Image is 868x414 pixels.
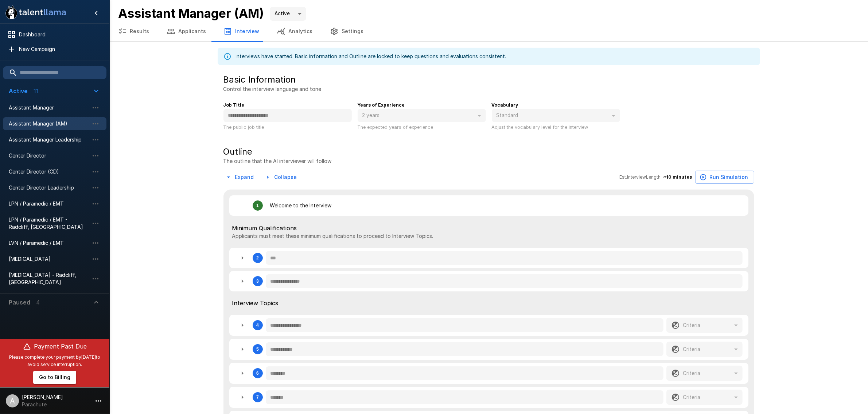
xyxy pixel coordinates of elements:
div: 3 [256,279,259,284]
div: Interviews have started. Basic information and Outline are locked to keep questions and evaluatio... [236,50,506,63]
b: Assistant Manager (AM) [118,6,264,21]
p: The public job title [223,123,352,131]
div: 7 [229,387,748,408]
p: Welcome to the Interview [270,202,332,209]
p: The expected years of experience [358,123,486,131]
span: Interview Topics [232,299,746,307]
div: 6 [229,363,748,384]
div: 2 [256,255,259,260]
button: Settings [321,21,372,41]
div: 4 [229,315,748,336]
p: Adjust the vocabulary level for the interview [492,123,620,131]
p: Applicants must meet these minimum qualifications to proceed to Interview Topics. [232,232,746,240]
b: Job Title [223,102,245,108]
button: Expand [223,171,257,184]
div: 5 [229,339,748,360]
span: Minimum Qualifications [232,224,746,232]
span: Est. Interview Length: [620,174,662,181]
p: Criteria [683,394,700,401]
button: Collapse [263,171,300,184]
p: Criteria [683,322,700,329]
div: 6 [256,371,259,376]
button: Applicants [158,21,215,41]
div: 5 [256,347,259,352]
div: Standard [492,109,620,123]
h5: Outline [223,146,332,158]
div: 3 [229,271,748,291]
button: Analytics [268,21,321,41]
div: 4 [256,323,259,328]
div: 7 [256,395,259,400]
div: Active [270,7,306,21]
b: Years of Experience [358,102,405,108]
button: Run Simulation [695,171,754,184]
b: ~ 10 minutes [663,174,692,180]
div: 1 [256,203,259,208]
b: Vocabulary [492,102,518,108]
p: Criteria [683,346,700,353]
p: Criteria [683,370,700,377]
div: 2 [229,248,748,268]
button: Results [109,21,158,41]
h5: Basic Information [223,74,296,85]
p: The outline that the AI interviewer will follow [223,158,332,165]
button: Interview [215,21,268,41]
p: Control the interview language and tone [223,85,322,93]
div: 2 years [358,109,486,123]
